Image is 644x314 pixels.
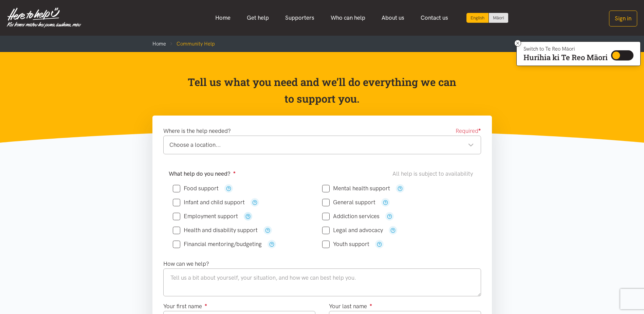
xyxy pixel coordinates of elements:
[322,213,380,219] label: Addiction services
[239,11,277,25] a: Get help
[412,11,456,25] a: Contact us
[233,170,236,175] sup: ●
[173,186,219,191] label: Food support
[322,241,369,247] label: Youth support
[173,213,238,219] label: Employment support
[329,302,372,311] label: Your last name
[609,11,637,27] button: Sign in
[187,74,457,107] p: Tell us what you need and we’ll do everything we can to support you.
[456,126,481,136] span: Required
[489,13,508,23] a: Switch to Te Reo Māori
[152,41,166,47] a: Home
[466,13,489,23] div: Current language
[322,186,390,191] label: Mental health support
[173,199,245,205] label: Infant and child support
[173,227,258,233] label: Health and disability support
[466,13,509,23] div: Language toggle
[169,140,474,150] div: Choose a location...
[163,259,209,268] label: How can we help?
[478,127,481,132] sup: ●
[523,54,608,60] p: Hurihia ki Te Reo Māori
[322,227,383,233] label: Legal and advocacy
[169,169,236,178] label: What help do you need?
[373,11,412,25] a: About us
[322,199,375,205] label: General support
[370,302,372,307] sup: ●
[523,47,608,51] p: Switch to Te Reo Māori
[7,7,81,28] img: Home
[207,11,239,25] a: Home
[166,40,215,48] li: Community Help
[163,302,207,311] label: Your first name
[163,126,231,136] label: Where is the help needed?
[392,169,476,178] div: All help is subject to availability
[173,241,262,247] label: Financial mentoring/budgeting
[323,11,373,25] a: Who can help
[205,302,207,307] sup: ●
[277,11,323,25] a: Supporters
